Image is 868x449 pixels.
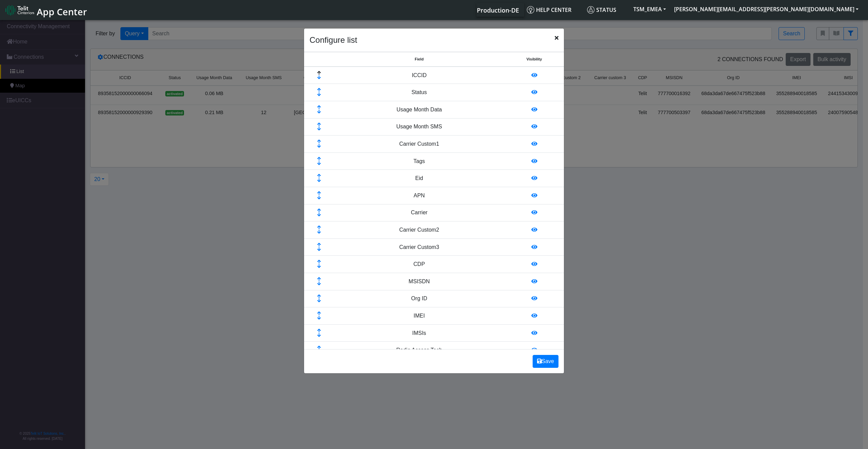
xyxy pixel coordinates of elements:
[527,6,534,14] img: knowledge.svg
[334,67,505,84] td: ICCID
[587,6,616,14] span: Status
[629,3,670,15] button: TSM_EMEA
[587,6,595,14] img: status.svg
[334,290,505,307] td: Org ID
[37,5,87,18] span: App Center
[334,118,505,136] td: Usage Month SMS
[477,6,519,14] span: Production-DE
[334,152,505,170] td: Tags
[555,34,558,42] span: Close
[334,204,505,221] td: Carrier
[334,273,505,290] td: MSISDN
[334,221,505,239] td: Carrier Custom2
[504,52,564,67] th: Visibility
[334,324,505,342] td: IMSIs
[527,6,571,14] span: Help center
[334,101,505,118] td: Usage Month Data
[5,5,34,16] img: logo-telit-cinterion-gw-new.png
[533,355,558,368] button: Save
[334,170,505,187] td: Eid
[334,52,505,67] th: Field
[334,307,505,325] td: IMEI
[310,34,357,46] h4: Configure list
[334,187,505,204] td: APN
[670,3,863,15] button: [PERSON_NAME][EMAIL_ADDRESS][PERSON_NAME][DOMAIN_NAME]
[334,136,505,153] td: Carrier Custom1
[334,256,505,273] td: CDP
[334,238,505,256] td: Carrier Custom3
[477,3,519,17] a: Your current platform instance
[334,342,505,359] td: Radio Access Tech
[334,84,505,101] td: Status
